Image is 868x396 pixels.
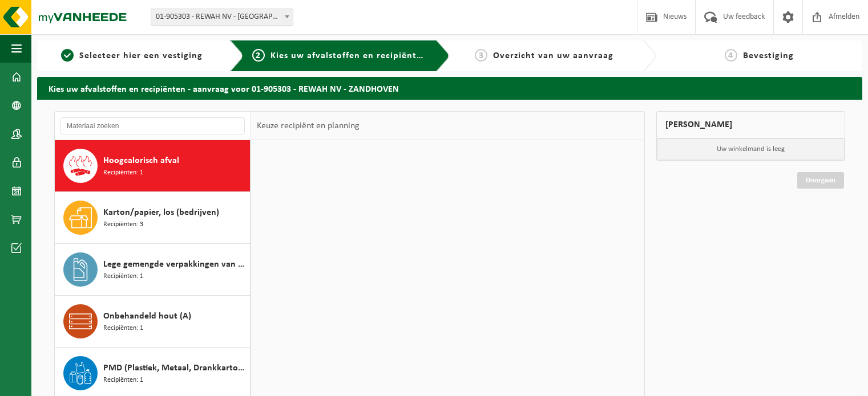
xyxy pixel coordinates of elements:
span: Lege gemengde verpakkingen van gevaarlijke stoffen [103,258,247,271]
span: 2 [252,49,265,62]
span: Recipiënten: 1 [103,168,143,178]
span: Hoogcalorisch afval [103,154,179,168]
a: Doorgaan [797,172,844,189]
span: Overzicht van uw aanvraag [493,51,613,60]
button: Karton/papier, los (bedrijven) Recipiënten: 3 [55,192,251,244]
a: 1Selecteer hier een vestiging [43,49,221,63]
span: Onbehandeld hout (A) [103,309,191,323]
span: 3 [475,49,487,62]
span: 1 [61,49,74,62]
span: 01-905303 - REWAH NV - ZANDHOVEN [151,9,293,26]
button: Lege gemengde verpakkingen van gevaarlijke stoffen Recipiënten: 1 [55,244,251,296]
p: Uw winkelmand is leeg [657,138,845,160]
span: Bevestiging [743,51,794,60]
button: Hoogcalorisch afval Recipiënten: 1 [55,140,251,192]
span: 01-905303 - REWAH NV - ZANDHOVEN [151,9,293,25]
span: PMD (Plastiek, Metaal, Drankkartons) (bedrijven) [103,361,247,375]
span: Selecteer hier een vestiging [79,51,203,60]
span: Recipiënten: 1 [103,375,143,386]
button: Onbehandeld hout (A) Recipiënten: 1 [55,296,251,348]
span: 4 [725,49,737,62]
span: Recipiënten: 3 [103,219,143,230]
h2: Kies uw afvalstoffen en recipiënten - aanvraag voor 01-905303 - REWAH NV - ZANDHOVEN [37,77,862,99]
input: Materiaal zoeken [60,117,245,134]
span: Recipiënten: 1 [103,323,143,334]
div: [PERSON_NAME] [656,111,846,138]
span: Kies uw afvalstoffen en recipiënten [271,51,427,60]
span: Recipiënten: 1 [103,271,143,282]
span: Karton/papier, los (bedrijven) [103,206,219,219]
div: Keuze recipiënt en planning [251,112,365,140]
